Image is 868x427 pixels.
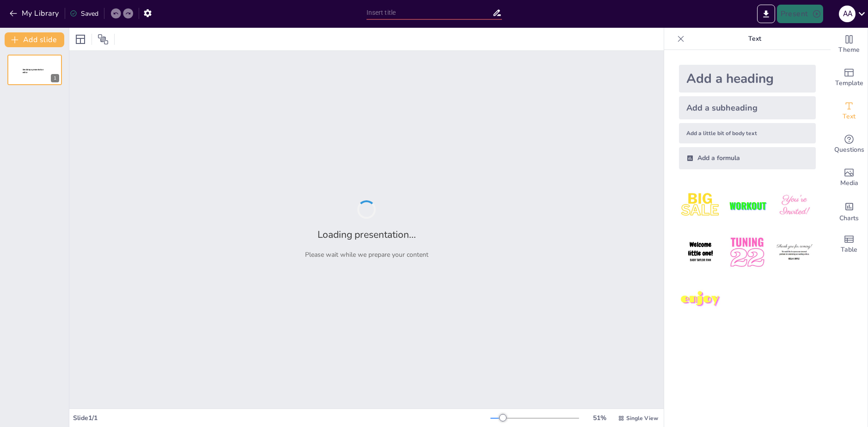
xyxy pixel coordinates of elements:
[843,111,856,122] span: Text
[7,55,62,85] div: 1
[840,178,858,188] span: Media
[679,184,722,227] img: 1.jpeg
[73,32,88,47] div: Layout
[726,184,769,227] img: 2.jpeg
[831,94,868,128] div: Add text boxes
[839,5,856,23] button: A A
[831,61,868,94] div: Add ready made slides
[679,147,816,169] div: Add a formula
[5,32,64,47] button: Add slide
[679,123,816,143] div: Add a little bit of body text
[626,415,658,422] span: Single View
[726,231,769,274] img: 5.jpeg
[98,34,109,45] span: Position
[834,145,864,155] span: Questions
[70,9,98,18] div: Saved
[679,65,816,93] div: Add a heading
[831,128,868,161] div: Get real-time input from your audience
[838,45,860,55] span: Theme
[688,28,821,50] p: Text
[839,213,859,223] span: Charts
[841,245,857,255] span: Table
[7,6,63,21] button: My Library
[831,228,868,261] div: Add a table
[73,414,490,422] div: Slide 1 / 1
[839,6,856,22] div: A A
[679,231,722,274] img: 4.jpeg
[318,228,416,241] h2: Loading presentation...
[51,74,59,82] div: 1
[773,184,816,227] img: 3.jpeg
[835,78,863,88] span: Template
[23,68,43,74] span: Sendsteps presentation editor
[679,96,816,119] div: Add a subheading
[831,194,868,228] div: Add charts and graphs
[679,278,722,321] img: 7.jpeg
[757,5,775,23] button: Export to PowerPoint
[831,28,868,61] div: Change the overall theme
[588,414,611,422] div: 51 %
[305,250,428,259] p: Please wait while we prepare your content
[773,231,816,274] img: 6.jpeg
[831,161,868,194] div: Add images, graphics, shapes or video
[777,5,823,23] button: Present
[367,6,492,19] input: Insert title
